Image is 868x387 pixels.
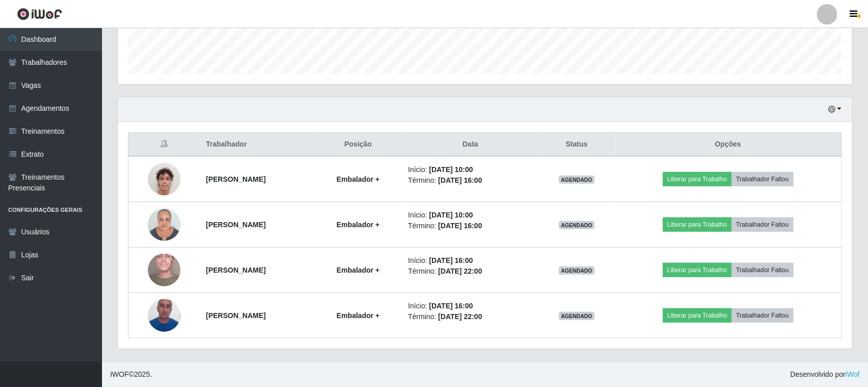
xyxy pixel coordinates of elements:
[559,176,595,184] span: AGENDADO
[438,222,482,230] time: [DATE] 16:00
[663,172,732,186] button: Liberar para Trabalho
[615,133,841,157] th: Opções
[559,221,595,229] span: AGENDADO
[663,217,732,232] button: Liberar para Trabalho
[206,311,266,320] strong: [PERSON_NAME]
[732,263,794,277] button: Trabalhador Faltou
[408,175,532,186] li: Término:
[148,234,181,306] img: 1705933519386.jpeg
[110,369,152,380] span: © 2025 .
[408,255,532,266] li: Início:
[732,172,794,186] button: Trabalhador Faltou
[206,221,266,229] strong: [PERSON_NAME]
[429,165,473,174] time: [DATE] 10:00
[559,312,595,320] span: AGENDADO
[429,211,473,219] time: [DATE] 10:00
[663,263,732,277] button: Liberar para Trabalho
[148,203,181,246] img: 1733849599203.jpeg
[337,221,379,229] strong: Embalador +
[429,256,473,264] time: [DATE] 16:00
[732,217,794,232] button: Trabalhador Faltou
[732,308,794,323] button: Trabalhador Faltou
[408,311,532,322] li: Término:
[438,176,482,184] time: [DATE] 16:00
[408,221,532,231] li: Término:
[337,311,379,320] strong: Embalador +
[337,175,379,183] strong: Embalador +
[790,369,860,380] span: Desenvolvido por
[337,266,379,274] strong: Embalador +
[559,267,595,275] span: AGENDADO
[429,302,473,310] time: [DATE] 16:00
[314,133,402,157] th: Posição
[408,164,532,175] li: Início:
[200,133,314,157] th: Trabalhador
[206,266,266,274] strong: [PERSON_NAME]
[438,267,482,275] time: [DATE] 22:00
[846,370,860,378] a: iWof
[148,294,181,337] img: 1728497043228.jpeg
[17,8,62,20] img: CoreUI Logo
[206,175,266,183] strong: [PERSON_NAME]
[408,301,532,311] li: Início:
[408,210,532,221] li: Início:
[539,133,615,157] th: Status
[438,312,482,321] time: [DATE] 22:00
[110,370,129,378] span: IWOF
[408,266,532,277] li: Término:
[148,157,181,201] img: 1703117020514.jpeg
[663,308,732,323] button: Liberar para Trabalho
[402,133,539,157] th: Data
